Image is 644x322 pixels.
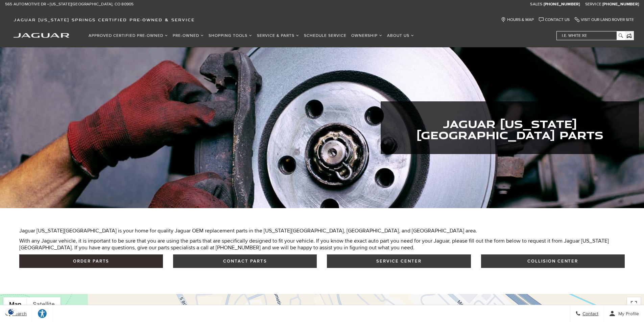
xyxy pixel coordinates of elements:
a: Service & Parts [255,30,302,42]
section: Click to Open Cookie Consent Modal [3,308,19,315]
input: i.e. White XE [557,31,624,40]
h1: Jaguar [US_STATE][GEOGRAPHIC_DATA] Parts [391,118,629,141]
button: Show satellite imagery [27,297,61,311]
a: 565 Automotive Dr • [US_STATE][GEOGRAPHIC_DATA], CO 80905 [5,2,134,7]
a: About Us [385,30,416,42]
nav: Main Navigation [86,30,416,42]
a: Jaguar [US_STATE] Springs Certified Pre-Owned & Service [10,17,198,22]
a: jaguar [14,32,69,38]
button: Toggle fullscreen view [627,297,641,311]
span: Sales [530,2,542,7]
img: Opt-Out Icon [3,308,19,315]
a: [PHONE_NUMBER] [602,2,639,7]
a: Schedule Service [302,30,349,42]
button: Open user profile menu [604,305,644,322]
span: Jaguar [US_STATE] Springs Certified Pre-Owned & Service [14,17,195,22]
a: Contact Us [539,17,570,22]
button: Contact Parts [173,254,317,268]
div: Explore your accessibility options [32,308,52,319]
a: Explore your accessibility options [32,305,53,322]
a: Approved Certified Pre-Owned [86,30,170,42]
a: Ownership [349,30,385,42]
a: Shopping Tools [206,30,255,42]
span: Contact [581,311,598,317]
a: Pre-Owned [170,30,206,42]
a: Hours & Map [501,17,534,22]
span: My Profile [616,311,639,317]
a: [PHONE_NUMBER] [544,2,580,7]
span: Service [585,2,601,7]
a: Order Parts [19,254,163,268]
img: Jaguar [14,33,69,38]
p: With any Jaguar vehicle, it is important to be sure that you are using the parts that are specifi... [19,238,625,251]
a: Service Center [327,254,471,268]
a: Visit Our Land Rover Site [575,17,634,22]
a: Collision Center [481,254,625,268]
p: Jaguar [US_STATE][GEOGRAPHIC_DATA] is your home for quality Jaguar OEM replacement parts in the [... [19,227,625,234]
button: Show street map [3,297,27,311]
